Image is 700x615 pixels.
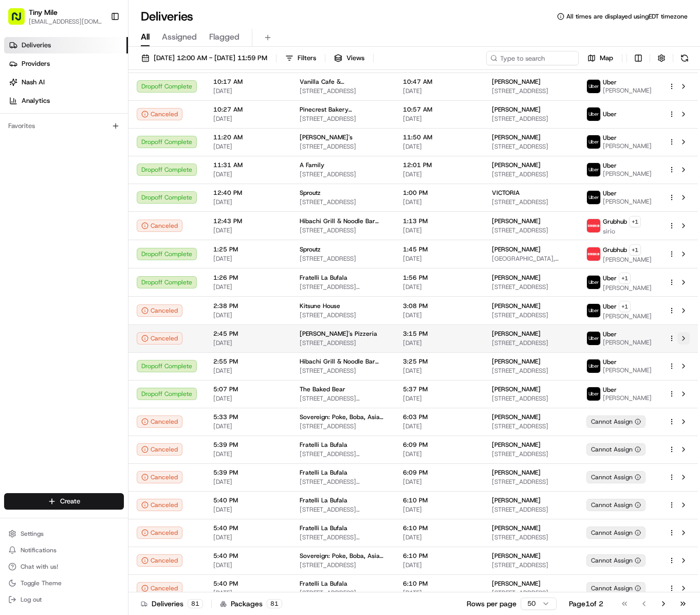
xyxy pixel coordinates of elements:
[213,78,283,86] span: 10:17 AM
[403,330,475,338] span: 3:15 PM
[213,189,283,197] span: 12:40 PM
[492,385,541,393] span: [PERSON_NAME]
[587,163,600,176] img: uber-new-logo.jpeg
[4,493,124,510] button: Create
[137,499,182,511] div: Canceled
[403,478,475,486] span: [DATE]
[629,244,641,256] button: +1
[603,189,617,197] span: Uber
[4,527,124,541] button: Settings
[213,339,283,347] span: [DATE]
[35,110,130,118] div: We're available if you need us!
[137,443,182,456] button: Canceled
[300,552,386,560] span: Sovereign: Poke, Boba, Asian Kitchen
[492,339,570,347] span: [STREET_ADDRESS]
[492,87,570,95] span: [STREET_ADDRESS]
[492,283,570,291] span: [STREET_ADDRESS]
[403,468,475,477] span: 6:09 PM
[403,580,475,588] span: 6:10 PM
[403,505,475,514] span: [DATE]
[586,499,646,511] button: Cannot Assign
[22,59,50,68] span: Providers
[300,441,347,449] span: Fratelli La Bufala
[213,198,283,206] span: [DATE]
[300,589,386,597] span: [STREET_ADDRESS][US_STATE]
[603,366,652,374] span: [PERSON_NAME]
[587,135,600,149] img: uber-new-logo.jpeg
[492,496,541,504] span: [PERSON_NAME]
[60,497,80,506] span: Create
[403,311,475,319] span: [DATE]
[137,554,182,567] div: Canceled
[300,505,386,514] span: [STREET_ADDRESS][US_STATE]
[4,37,128,53] a: Deliveries
[603,338,652,347] span: [PERSON_NAME]
[403,450,475,458] span: [DATE]
[213,330,283,338] span: 2:45 PM
[213,413,283,421] span: 5:33 PM
[403,133,475,141] span: 11:50 AM
[300,226,386,234] span: [STREET_ADDRESS]
[213,142,283,151] span: [DATE]
[300,105,386,114] span: Pinecrest Bakery ([GEOGRAPHIC_DATA])
[492,422,570,430] span: [STREET_ADDRESS]
[4,56,128,72] a: Providers
[492,142,570,151] span: [STREET_ADDRESS]
[97,150,165,160] span: API Documentation
[300,161,324,169] span: A Family
[213,357,283,366] span: 2:55 PM
[619,273,631,284] button: +1
[141,8,193,25] h1: Deliveries
[281,51,321,65] button: Filters
[403,78,475,86] span: 10:47 AM
[403,524,475,532] span: 6:10 PM
[492,552,541,560] span: [PERSON_NAME]
[213,589,283,597] span: [DATE]
[300,311,386,319] span: [STREET_ADDRESS]
[300,245,321,254] span: Sproutz
[603,330,617,338] span: Uber
[87,151,95,159] div: 💻
[137,304,182,317] button: Canceled
[4,576,124,590] button: Toggle Theme
[586,471,646,483] button: Cannot Assign
[72,175,124,183] a: Powered byPylon
[403,422,475,430] span: [DATE]
[22,78,45,87] span: Nash AI
[213,561,283,569] span: [DATE]
[213,524,283,532] span: 5:40 PM
[403,217,475,225] span: 1:13 PM
[403,357,475,366] span: 3:25 PM
[137,108,182,120] button: Canceled
[213,274,283,282] span: 1:26 PM
[492,394,570,403] span: [STREET_ADDRESS]
[137,582,182,594] div: Canceled
[27,67,170,78] input: Clear
[492,217,541,225] span: [PERSON_NAME]
[10,11,31,32] img: Nash
[300,133,353,141] span: [PERSON_NAME]'s
[603,78,617,86] span: Uber
[300,367,386,375] span: [STREET_ADDRESS]
[220,599,282,609] div: Packages
[492,198,570,206] span: [STREET_ADDRESS]
[188,599,203,608] div: 81
[22,96,50,105] span: Analytics
[4,93,128,109] a: Analytics
[603,256,652,264] span: [PERSON_NAME]
[213,255,283,263] span: [DATE]
[300,478,386,486] span: [STREET_ADDRESS][US_STATE]
[403,385,475,393] span: 5:37 PM
[346,53,364,63] span: Views
[213,441,283,449] span: 5:39 PM
[603,246,627,254] span: Grubhub
[492,478,570,486] span: [STREET_ADDRESS]
[213,367,283,375] span: [DATE]
[213,115,283,123] span: [DATE]
[4,118,124,134] div: Favorites
[587,247,600,261] img: 5e692f75ce7d37001a5d71f1
[403,589,475,597] span: [DATE]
